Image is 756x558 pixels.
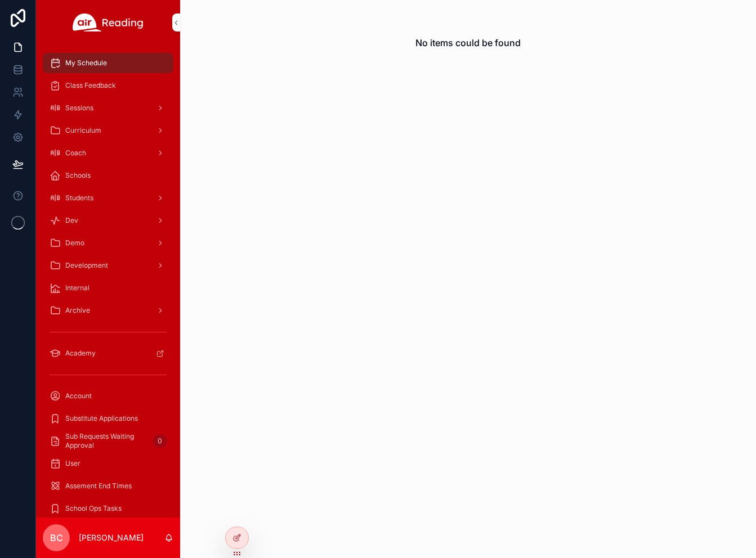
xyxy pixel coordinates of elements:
[65,238,84,247] span: Demo
[65,193,93,202] span: Students
[50,531,63,544] span: BC
[65,58,107,67] span: My Schedule
[65,459,80,468] span: User
[65,216,78,225] span: Dev
[65,103,93,112] span: Sessions
[43,75,173,96] a: Class Feedback
[79,532,144,543] p: [PERSON_NAME]
[36,45,180,517] div: scrollable content
[65,391,92,400] span: Account
[65,481,132,490] span: Assement End Times
[43,431,173,451] a: Sub Requests Waiting Approval0
[43,188,173,208] a: Students
[43,343,173,363] a: Academy
[65,306,90,315] span: Archive
[153,434,167,448] div: 0
[43,120,173,141] a: Curriculum
[43,408,173,429] a: Substitute Applications
[43,453,173,474] a: User
[65,414,138,423] span: Substitute Applications
[65,349,96,358] span: Academy
[43,53,173,73] a: My Schedule
[43,386,173,406] a: Account
[43,143,173,163] a: Coach
[415,36,521,49] h2: No items could be found
[65,261,108,270] span: Development
[43,300,173,321] a: Archive
[65,81,116,90] span: Class Feedback
[43,210,173,231] a: Dev
[43,255,173,276] a: Development
[43,98,173,118] a: Sessions
[43,233,173,253] a: Demo
[65,171,91,180] span: Schools
[65,283,90,292] span: Internal
[43,498,173,519] a: School Ops Tasks
[73,13,144,31] img: App logo
[43,278,173,298] a: Internal
[65,504,122,513] span: School Ops Tasks
[65,126,101,135] span: Curriculum
[43,165,173,186] a: Schools
[65,148,86,157] span: Coach
[43,476,173,496] a: Assement End Times
[65,432,149,450] span: Sub Requests Waiting Approval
